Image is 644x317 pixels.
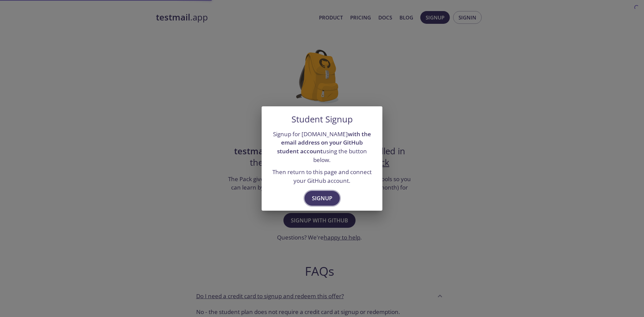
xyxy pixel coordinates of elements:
[270,130,374,164] p: Signup for [DOMAIN_NAME] using the button below.
[277,130,371,155] strong: with the email address on your GitHub student account
[305,191,340,206] button: Signup
[291,114,353,124] h5: Student Signup
[270,168,374,185] p: Then return to this page and connect your GitHub account.
[312,194,332,203] span: Signup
